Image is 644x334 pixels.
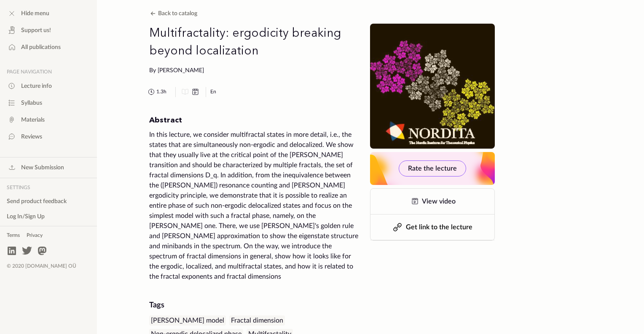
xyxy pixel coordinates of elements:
h2: Abstract [149,116,360,125]
h1: Multifractality: ergodicity breaking beyond localization [149,24,360,59]
button: Rate the lecture [399,160,466,177]
div: Tags [149,300,360,310]
div: By [PERSON_NAME] [149,67,360,75]
button: Get link to the lecture [370,215,494,240]
span: 1.3 h [156,88,166,95]
a: View video [370,189,494,214]
span: Get link to the lecture [406,224,472,231]
button: Back to catalog [148,8,197,19]
div: In this lecture, we consider multifractal states in more detail, i.e., the states that are simult... [149,130,360,282]
div: Fractal dimension [229,315,285,326]
div: [PERSON_NAME] model [149,315,226,326]
span: View video [422,198,456,205]
abbr: English [210,89,216,94]
span: Back to catalog [158,11,197,16]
